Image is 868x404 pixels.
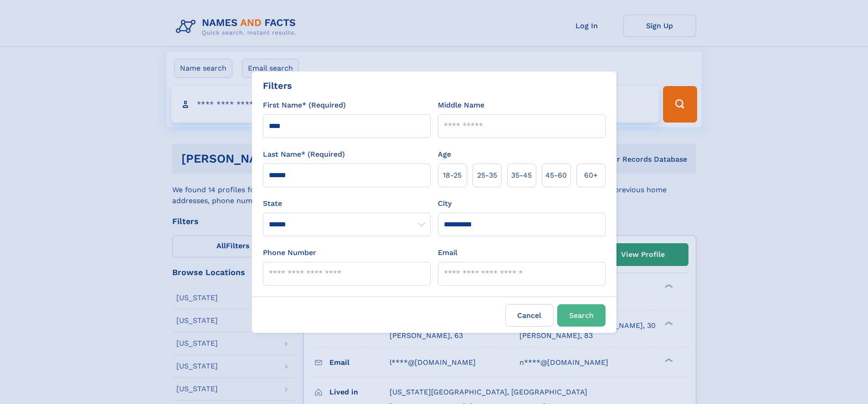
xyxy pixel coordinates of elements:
span: 35‑45 [511,170,532,181]
label: Age [438,149,451,160]
button: Search [557,304,606,327]
span: 60+ [584,170,598,181]
label: Email [438,247,457,258]
label: State [263,198,431,209]
label: Phone Number [263,247,316,258]
div: Filters [263,79,292,92]
span: 18‑25 [443,170,462,181]
label: Last Name* (Required) [263,149,345,160]
label: First Name* (Required) [263,100,346,111]
span: 25‑35 [477,170,497,181]
label: Middle Name [438,100,484,111]
label: Cancel [505,304,554,327]
label: City [438,198,452,209]
span: 45‑60 [545,170,567,181]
